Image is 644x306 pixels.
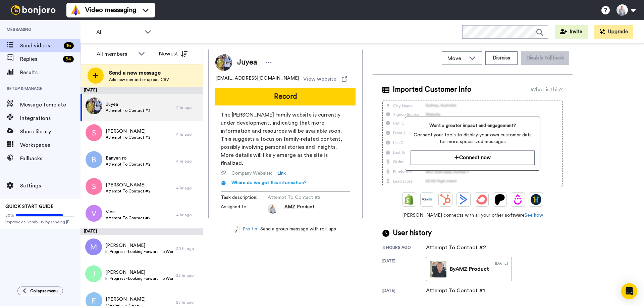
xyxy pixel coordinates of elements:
[411,132,534,145] span: Connect your tools to display your own customer data for more specialized messages
[231,170,272,177] span: Company Website :
[106,296,146,303] span: [PERSON_NAME]
[208,226,363,233] div: - Send a group message with roll-ups
[268,204,278,214] img: 0c7be819-cb90-4fe4-b844-3639e4b630b0-1684457197.jpg
[447,54,466,62] span: Move
[80,228,203,235] div: [DATE]
[426,244,486,252] div: Attempt To Contact #2
[277,170,286,177] a: Link
[20,69,80,77] span: Results
[63,56,74,62] div: 94
[450,265,489,273] div: By AMZ Product
[235,226,257,233] a: Pro tip
[176,246,200,251] div: 20 hr ago
[97,50,135,58] div: All members
[86,178,102,195] img: s.png
[105,242,173,249] span: [PERSON_NAME]
[440,194,451,205] img: Hubspot
[176,159,200,164] div: 4 hr ago
[485,51,518,65] button: Dismiss
[221,111,350,167] span: The [PERSON_NAME] Family website is currently under development, indicating that more information...
[382,288,426,295] div: [DATE]
[215,54,232,71] img: Image of Juyea
[621,283,637,299] div: Open Intercom Messenger
[86,124,102,141] img: s.png
[106,182,151,188] span: [PERSON_NAME]
[382,245,426,252] div: 4 hours ago
[106,155,151,162] span: Banyen ro
[20,182,80,190] span: Settings
[20,128,80,136] span: Share library
[176,185,200,191] div: 4 hr ago
[426,287,485,295] div: Attempt To Contact #1
[513,194,523,205] img: Drip
[106,215,151,221] span: Attempt To Contact #2
[109,69,169,77] span: Send a new message
[411,122,534,129] span: Want a greater impact and engagement?
[594,25,633,39] button: Upgrade
[86,205,102,222] img: v.png
[106,188,151,194] span: Attempt To Contact #2
[96,28,141,36] span: All
[303,75,347,83] a: View website
[85,5,136,15] span: Video messaging
[176,105,200,110] div: 4 hr ago
[85,238,102,255] img: m.png
[154,47,193,60] button: Newest
[393,85,471,95] span: Imported Customer Info
[20,55,60,63] span: Replies
[231,180,307,185] span: Where do we get this information?
[106,162,151,167] span: Attempt To Contact #2
[284,204,314,214] span: AMZ Product
[70,5,81,15] img: vm-color.svg
[393,228,432,238] span: User history
[64,42,74,49] div: 16
[221,204,268,214] span: Assigned to:
[215,75,299,83] span: [EMAIL_ADDRESS][DOMAIN_NAME]
[215,88,356,105] button: Record
[221,194,268,201] span: Task description :
[382,258,426,281] div: [DATE]
[85,265,102,282] img: j.png
[8,5,58,15] img: bj-logo-header-white.svg
[235,226,241,233] img: magic-wand.svg
[494,194,505,205] img: Patreon
[426,257,512,281] a: ByAMZ Product[DATE]
[525,213,543,218] a: See how
[176,300,200,305] div: 23 hr ago
[521,51,569,65] button: Disable fallback
[105,249,173,254] span: In Progress - Looking Forward To Working With You!
[5,204,54,209] span: QUICK START GUIDE
[30,288,58,294] span: Collapse menu
[411,150,534,165] button: Connect now
[268,194,331,201] span: Attempt To Contact #2
[105,276,173,281] span: In Progress - Looking Forward To Working With You!
[106,128,151,135] span: [PERSON_NAME]
[5,219,75,225] span: Improve deliverability by sending [PERSON_NAME]’s from your own email
[20,42,61,50] span: Send videos
[20,155,80,163] span: Fallbacks
[17,287,63,295] button: Collapse menu
[80,87,203,94] div: [DATE]
[20,114,80,122] span: Integrations
[382,212,563,219] span: [PERSON_NAME] connects with all your other software
[176,273,200,278] div: 22 hr ago
[5,213,14,218] span: 80%
[106,209,151,215] span: Vien
[86,97,102,114] img: 9047b6fe-dcf1-4a3e-b9fb-5b828f50243e.jpg
[404,194,415,205] img: Shopify
[476,194,487,205] img: ConvertKit
[20,141,80,149] span: Workspaces
[555,25,588,39] button: Invite
[106,108,151,113] span: Attempt To Contact #2
[109,77,169,82] span: Add new contact or upload CSV
[20,101,80,109] span: Message template
[176,212,200,218] div: 4 hr ago
[303,75,336,83] span: View website
[106,101,151,108] span: Juyea
[237,57,257,68] span: Juyea
[106,135,151,140] span: Attempt To Contact #2
[422,194,433,205] img: Ontraport
[458,194,469,205] img: ActiveCampaign
[105,269,173,276] span: [PERSON_NAME]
